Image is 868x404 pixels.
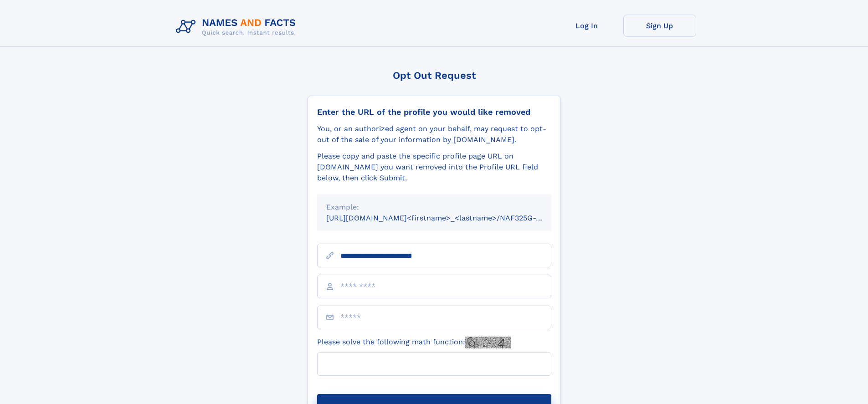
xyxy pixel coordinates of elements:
div: Example: [326,202,542,213]
div: Enter the URL of the profile you would like removed [317,107,551,117]
small: [URL][DOMAIN_NAME]<firstname>_<lastname>/NAF325G-xxxxxxxx [326,214,569,222]
div: Please copy and paste the specific profile page URL on [DOMAIN_NAME] you want removed into the Pr... [317,151,551,184]
a: Sign Up [623,15,696,37]
a: Log In [550,15,623,37]
div: Opt Out Request [308,70,561,81]
label: Please solve the following math function: [317,337,511,348]
img: Logo Names and Facts [172,15,303,39]
div: You, or an authorized agent on your behalf, may request to opt-out of the sale of your informatio... [317,123,551,145]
